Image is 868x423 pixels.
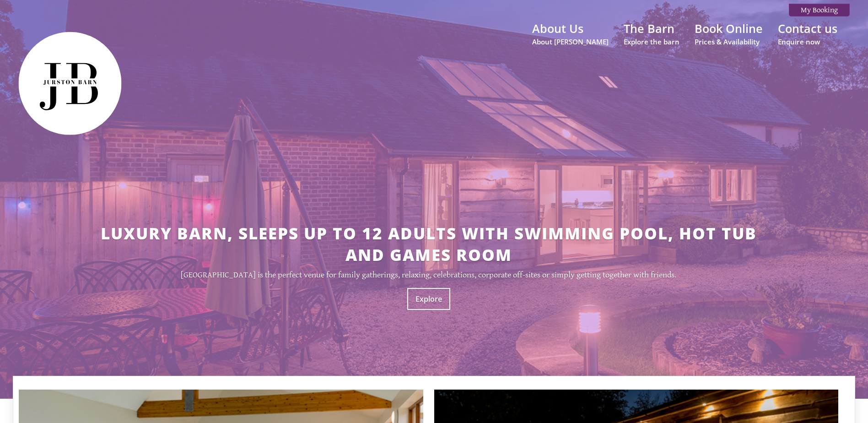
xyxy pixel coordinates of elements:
[695,21,763,46] a: Book OnlinePrices & Availability
[778,37,837,46] small: Enquire now
[532,21,609,46] a: About UsAbout [PERSON_NAME]
[407,288,450,310] a: Explore
[96,222,761,266] h2: Luxury Barn, sleeps up to 12 adults with swimming pool, hot tub and games room
[789,4,850,16] a: My Booking
[13,26,127,141] img: Jurston Barn
[624,37,679,46] small: Explore the barn
[532,37,609,46] small: About [PERSON_NAME]
[96,270,761,280] p: [GEOGRAPHIC_DATA] is the perfect venue for family gatherings, relaxing, celebrations, corporate o...
[695,37,763,46] small: Prices & Availability
[778,21,837,46] a: Contact usEnquire now
[624,21,679,46] a: The BarnExplore the barn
